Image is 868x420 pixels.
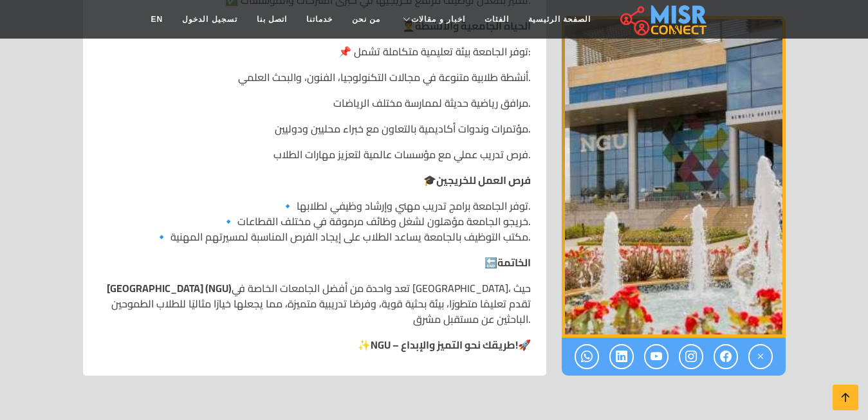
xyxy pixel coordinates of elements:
[519,7,600,32] a: الصفحة الرئيسية
[98,121,531,136] p: مؤتمرات وندوات أكاديمية بالتعاون مع خبراء محليين ودوليين.
[297,7,342,32] a: خدماتنا
[562,17,786,338] div: 1 / 1
[371,335,518,354] strong: NGU – طريقك نحو التميز والإبداع!
[411,14,465,25] span: اخبار و مقالات
[107,278,232,298] strong: [GEOGRAPHIC_DATA] (NGU)
[620,3,706,35] img: main.misr_connect
[436,170,531,190] strong: فرص العمل للخريجين
[497,253,531,272] strong: الخاتمة
[98,147,531,162] p: فرص تدريب عملي مع مؤسسات عالمية لتعزيز مهارات الطلاب.
[390,7,475,32] a: اخبار و مقالات
[98,255,531,270] p: 🔚
[98,280,531,327] p: تعد واحدة من أفضل الجامعات الخاصة في [GEOGRAPHIC_DATA]، حيث تقدم تعليمًا متطورًا، بيئة بحثية قوية...
[172,7,246,32] a: تسجيل الدخول
[98,198,531,244] p: 🔹 توفر الجامعة برامج تدريب مهني وإرشاد وظيفي لطلابها. 🔹 خريجو الجامعة مؤهلون لشغل وظائف مرموقة في...
[475,7,519,32] a: الفئات
[562,17,786,338] img: جامعة الجيزة الجديدة
[98,172,531,188] p: 🎓
[142,7,173,32] a: EN
[342,7,390,32] a: من نحن
[98,337,531,352] p: ✨ 🚀
[98,44,531,59] p: 📌 توفر الجامعة بيئة تعليمية متكاملة تشمل:
[98,69,531,85] p: أنشطة طلابية متنوعة في مجالات التكنولوجيا، الفنون، والبحث العلمي.
[98,95,531,111] p: مرافق رياضية حديثة لممارسة مختلف الرياضات.
[247,7,297,32] a: اتصل بنا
